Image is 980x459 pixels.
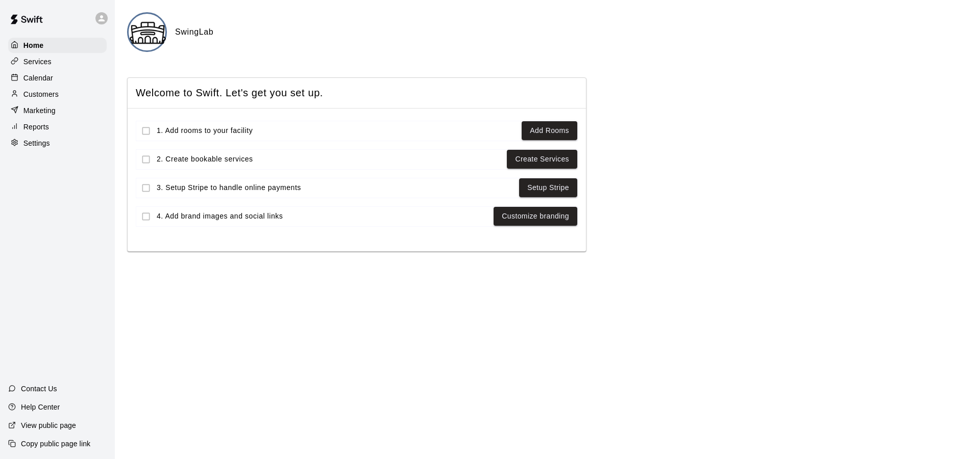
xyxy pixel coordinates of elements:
p: Copy public page link [21,439,90,449]
span: Welcome to Swift. Let's get you set up. [136,86,578,100]
a: Settings [8,136,107,151]
button: Setup Stripe [519,178,577,197]
button: Create Services [507,150,577,169]
a: Customers [8,87,107,102]
a: Create Services [515,153,569,166]
p: Home [23,40,44,50]
a: Marketing [8,103,107,118]
p: Services [23,57,52,67]
p: Settings [23,138,50,148]
span: 2. Create bookable services [157,154,503,165]
span: 3. Setup Stripe to handle online payments [157,182,515,193]
button: Add Rooms [522,121,577,140]
a: Calendar [8,70,107,86]
a: Setup Stripe [527,181,569,194]
a: Add Rooms [530,124,569,137]
img: SwingLab logo [129,14,167,52]
h6: SwingLab [175,25,213,39]
span: 1. Add rooms to your facility [157,125,518,136]
p: Calendar [23,73,53,83]
button: Customize branding [494,207,577,226]
a: Services [8,54,107,69]
a: Reports [8,119,107,134]
p: View public page [21,420,76,430]
p: Reports [23,122,49,132]
span: 4. Add brand images and social links [157,211,489,222]
p: Contact Us [21,384,57,394]
p: Marketing [23,105,56,116]
p: Help Center [21,402,60,412]
a: Customize branding [502,210,569,223]
a: Home [8,38,107,53]
p: Customers [23,89,59,99]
